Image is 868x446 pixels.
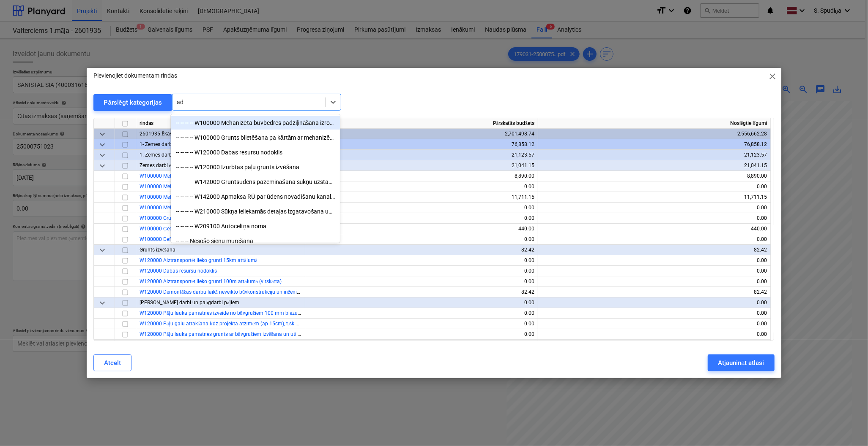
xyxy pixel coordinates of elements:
div: 0.00 [309,266,534,276]
span: 1- Zemes darbi un pamatnes [140,141,205,147]
div: 440.00 [309,224,534,234]
div: 440.00 [542,224,767,234]
div: 0.00 [309,340,534,350]
span: close [768,71,778,81]
a: W120000 Pāļu galu atrakšana līdz projekta atzīmēm (ap 15cm), t.sk.būvbedres apakšas planēšana, pi... [140,321,429,327]
a: W100000 Deformācijas moduļa mērījums (būvbedres grunts pretestība) [140,236,303,242]
div: -- -- -- -- W100000 Grunts blietēšana pa kārtām ar mehanizētām rokas blietēm pēc betonēšanas un h... [171,131,340,144]
div: -- -- -- -- W100000 Mehanizēta būvbedres padziļināšana izrokot būvniecībai nederīgo grunti un pie... [171,116,340,130]
div: 0.00 [542,213,767,224]
span: Zemes darbi ēkai [140,162,178,168]
a: W100000 Mehanizēta būvbedres aizbēršana ar tīro smilti (30%), pēc betonēšanas un hidroizolācijas ... [140,205,454,211]
button: Pārslēgt kategorijas [93,94,172,111]
div: Pārskatīts budžets [305,118,538,129]
div: Pārslēgt kategorijas [104,97,162,108]
div: 21,123.57 [542,150,767,160]
div: 0.00 [542,329,767,340]
div: 0.00 [309,319,534,329]
div: -- -- -- -- W142000 Apmaksa RŪ par ūdens novadīšanu kanalizācijā (10l/sek., 50%, 60dn.) [171,190,340,203]
div: 2,556,662.28 [542,129,767,139]
p: Pievienojiet dokumentam rindas [93,71,177,80]
div: 0.00 [542,276,767,287]
div: Atjaunināt atlasi [718,357,764,368]
span: W100000 Grunts blietēšana pa kārtām ar mehanizētām rokas blietēm pēc betonēšanas un hidroizolācij... [140,215,468,221]
div: 0.00 [542,308,767,319]
span: keyboard_arrow_down [97,140,107,150]
a: W100000 Mehanizēta būvbedres rakšana līdz 400mm virs projekta atzīmes [140,173,311,179]
div: 0.00 [542,181,767,192]
div: 0.00 [309,276,534,287]
div: 21,123.57 [309,150,534,160]
div: 0.00 [309,203,534,213]
div: 0.00 [309,255,534,266]
div: 8,890.00 [542,171,767,181]
span: Zemes darbi un palīgdarbi pāļiem [140,300,239,305]
a: W120000 Dabas resursu nodoklis [140,268,217,274]
iframe: Chat Widget [826,405,868,446]
div: 82.42 [309,245,534,255]
div: 82.42 [542,287,767,297]
div: 0.00 [309,297,534,308]
a: W120000 Aiztransportēt lieko grunti 100m attālumā (virskārta) [140,278,282,284]
div: 0.00 [309,213,534,224]
div: 76,858.12 [542,139,767,150]
span: keyboard_arrow_down [97,129,107,139]
div: 82.42 [542,245,767,255]
div: -- -- -- -- W120000 Izurbtas paļu grunts izvēšana [171,160,340,174]
div: 21,041.15 [309,160,534,171]
div: 0.00 [542,297,767,308]
div: -- -- -- -- W120000 Dabas resursu nodoklis [171,146,340,159]
div: 0.00 [309,308,534,319]
span: Grunts izvēšana [140,247,175,253]
span: keyboard_arrow_down [97,161,107,171]
div: 11,711.15 [309,192,534,203]
button: Atjaunināt atlasi [708,354,774,371]
a: W120000 Pāļu lauka pamatnes grunts ar būvgružiem izvēšana un utilizācija [140,331,312,337]
div: 21,041.15 [542,160,767,171]
span: keyboard_arrow_down [97,298,107,308]
div: 0.00 [542,255,767,266]
div: 0.00 [309,181,534,192]
div: -- -- -- -- W209100 Autoceltņa noma [171,219,340,233]
div: 76,858.12 [309,139,534,150]
a: W120000 Pāļu lauka pamatnes izveide no būvgružiem 100 mm biezumā [140,310,304,316]
div: 0.00 [542,340,767,350]
button: Atcelt [93,354,131,371]
a: W100000 Ģeodēziskā uzmērīšana, dokumentu noformēšana [140,226,276,232]
div: 0.00 [542,319,767,329]
div: 11,711.15 [542,192,767,203]
div: rindas [136,118,305,129]
div: 0.00 [542,234,767,245]
div: -- -- -- -- W210000 Sūkņa ieliekamās detaļas izgatavošana un montāža (ja vajag) [171,205,340,218]
div: 2,701,498.74 [309,129,534,139]
div: 82.42 [309,287,534,297]
a: W120000 Aiztransportēt lieko grunti 15km attālumā [140,257,257,263]
div: -- -- -- Nesošo sienu mūrēšana [171,234,340,248]
a: W120000 Demontāžas darbu laikā neveikto būvkonstrukciju un inženiertīklu demontāža [140,289,337,295]
span: 1. Zemes darbi ēkai [140,152,183,158]
div: Atcelt [104,357,121,368]
a: W100000 Mehanizēta būvbedres aizbēršana ar esošo grunti, pēc betonēšanas un hidroizolācijas darbu... [140,194,446,200]
div: -- -- -- -- W142000 Gruntsūdens pazemināšana sūkņu uzstadīšana [171,175,340,189]
div: Noslēgtie līgumi [538,118,771,129]
div: 0.00 [542,266,767,276]
a: W100000 Mehanizēta būvbedres padziļināšana izrokot būvniecībai nederīgo grunti un piebēršana ar t... [140,184,412,189]
span: 2601935 Ēkas budžets [140,131,192,137]
div: 0.00 [542,203,767,213]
